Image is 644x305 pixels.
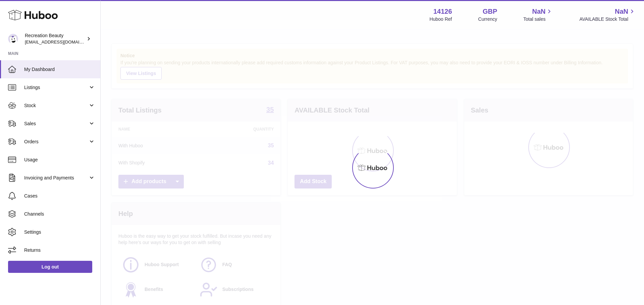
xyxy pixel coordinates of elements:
[24,84,88,91] span: Listings
[24,247,95,253] span: Returns
[532,7,545,16] span: NaN
[24,193,95,199] span: Cases
[579,16,636,22] span: AVAILABLE Stock Total
[24,229,95,235] span: Settings
[523,16,553,22] span: Total sales
[24,102,88,109] span: Stock
[24,211,95,217] span: Channels
[8,261,92,273] a: Log out
[24,175,88,181] span: Invoicing and Payments
[24,66,95,73] span: My Dashboard
[615,7,628,16] span: NaN
[478,16,497,22] div: Currency
[25,32,85,45] div: Recreation Beauty
[579,7,636,22] a: NaN AVAILABLE Stock Total
[430,16,452,22] div: Huboo Ref
[24,157,95,163] span: Usage
[24,121,88,127] span: Sales
[24,139,88,145] span: Orders
[523,7,553,22] a: NaN Total sales
[483,7,497,16] strong: GBP
[25,39,99,45] span: [EMAIL_ADDRESS][DOMAIN_NAME]
[433,7,452,16] strong: 14126
[8,34,18,44] img: internalAdmin-14126@internal.huboo.com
